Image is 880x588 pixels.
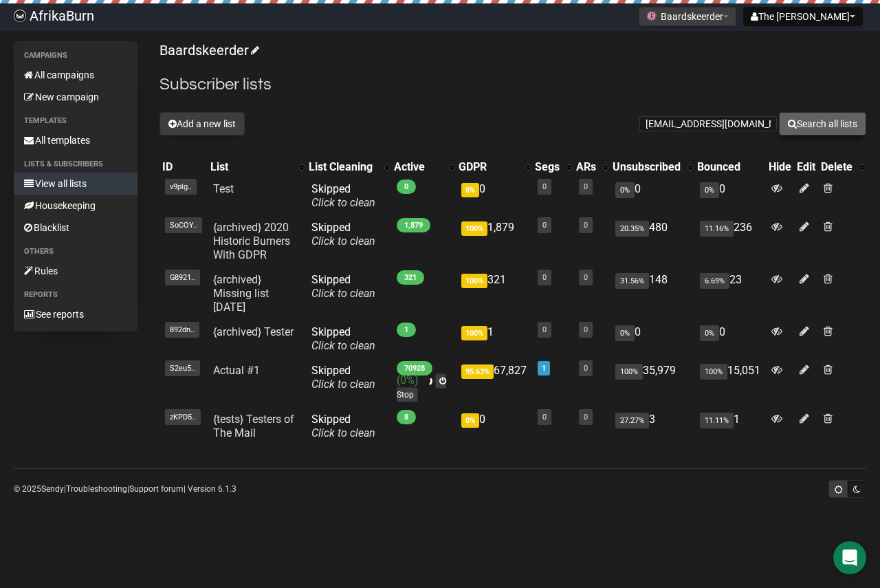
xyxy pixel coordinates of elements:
a: 1 [542,364,546,373]
a: Housekeeping [14,195,137,217]
div: Edit [797,160,815,174]
span: SoCOY.. [165,217,202,233]
button: The [PERSON_NAME] [743,7,863,26]
th: Hide: No sort applied, sorting is disabled [766,157,794,177]
span: 20.35% [615,221,649,237]
th: Active: No sort applied, activate to apply an ascending sort [391,157,456,177]
li: Others [14,243,137,260]
a: {archived} 2020 Historic Burners With GDPR [213,221,290,261]
td: 0 [456,407,532,446]
span: 100% [461,326,487,340]
div: GDPR [459,160,518,174]
td: 480 [610,215,694,268]
a: Blacklist [14,217,137,239]
td: 0 [694,177,766,215]
div: Delete [821,160,852,174]
a: Baardskeerder [159,42,257,58]
div: ID [162,160,205,174]
span: 6.69% [700,273,729,289]
th: Unsubscribed: No sort applied, activate to apply an ascending sort [610,157,694,177]
div: List [210,160,292,174]
span: 0% [461,183,479,197]
a: 0 [584,364,588,373]
th: List Cleaning: No sort applied, activate to apply an ascending sort [306,157,391,177]
span: 100% [615,364,643,380]
span: Skipped [311,325,375,352]
a: Rules [14,260,137,282]
img: favicons [646,10,657,21]
td: 1 [694,407,766,446]
a: 0 [542,325,547,334]
th: Delete: No sort applied, activate to apply an ascending sort [818,157,866,177]
span: 11.11% [700,413,734,428]
span: 1 [397,323,416,337]
td: 23 [694,268,766,320]
span: Skipped [311,273,375,300]
div: Open Intercom Messenger [833,541,866,574]
td: 321 [456,268,532,320]
a: Click to clean [311,287,375,300]
button: Add a new list [159,112,245,135]
div: Segs [535,160,560,174]
a: New campaign [14,86,137,108]
span: 31.56% [615,273,649,289]
th: ID: No sort applied, sorting is disabled [159,157,208,177]
a: 0 [584,325,588,334]
span: 0% [461,413,479,428]
div: Active [394,160,442,174]
td: 0 [694,320,766,358]
span: 100% [700,364,727,380]
a: 0 [584,221,588,230]
th: GDPR: No sort applied, activate to apply an ascending sort [456,157,532,177]
td: 35,979 [610,358,694,407]
a: Click to clean [311,196,375,209]
span: 892dn.. [165,322,199,338]
div: Bounced [697,160,763,174]
li: Campaigns [14,47,137,64]
a: Stop [397,373,446,402]
div: ARs [576,160,596,174]
a: Test [213,182,234,195]
a: 0 [584,182,588,191]
a: See reports [14,303,137,325]
td: 1 [456,320,532,358]
span: 8 [397,410,416,424]
th: Edit: No sort applied, sorting is disabled [794,157,818,177]
a: 0 [542,221,547,230]
a: All campaigns [14,64,137,86]
a: Troubleshooting [66,484,127,494]
a: 0 [584,413,588,422]
a: Actual #1 [213,364,260,377]
img: loader-dark.gif [421,375,432,386]
a: 0 [542,182,547,191]
td: 0 [456,177,532,215]
button: Baardskeerder [639,7,736,26]
span: 11.16% [700,221,734,237]
th: List: No sort applied, activate to apply an ascending sort [208,157,306,177]
span: 1,879 [397,218,430,232]
span: Skipped [311,182,375,209]
img: f490f37c74054aea955aeeba2eecd1fc [14,10,26,22]
span: 0% [615,325,635,341]
button: Search all lists [779,112,866,135]
span: Skipped [311,221,375,248]
td: 236 [694,215,766,268]
span: v9plg.. [165,179,197,195]
span: 100% [461,221,487,236]
th: Segs: No sort applied, activate to apply an ascending sort [532,157,573,177]
a: Click to clean [311,339,375,352]
td: 67,827 [456,358,532,407]
td: 1,879 [456,215,532,268]
h2: Subscriber lists [159,72,866,97]
span: Skipped [311,413,375,439]
td: 148 [610,268,694,320]
span: (0%) [397,373,419,386]
a: Click to clean [311,235,375,248]
a: {archived} Missing list [DATE] [213,273,269,314]
div: Hide [769,160,791,174]
td: 3 [610,407,694,446]
div: List Cleaning [309,160,377,174]
th: ARs: No sort applied, activate to apply an ascending sort [573,157,610,177]
td: 0 [610,320,694,358]
li: Lists & subscribers [14,156,137,173]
